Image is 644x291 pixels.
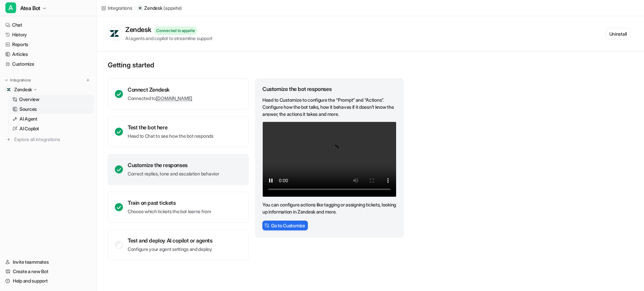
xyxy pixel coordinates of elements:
[10,104,94,114] a: Sources
[262,201,396,215] p: You can configure actions like tagging or assigning tickets, looking up information in Zendesk an...
[264,223,269,228] img: CstomizeIcon
[3,276,94,286] a: Help and support
[128,246,213,253] p: Configure your agent settings and deploy
[3,135,94,144] a: Explore all integrations
[128,199,211,206] div: Train on past tickets
[137,5,182,11] a: Zendesk(appxite)
[163,5,182,11] p: ( appxite )
[10,95,94,104] a: Overview
[20,116,37,122] p: AI Agent
[134,5,136,11] span: /
[3,30,94,39] a: History
[10,124,94,133] a: AI Copilot
[10,114,94,124] a: AI Agent
[262,86,396,92] div: Customize the bot responses
[128,124,214,131] div: Test the bot here
[19,96,39,103] p: Overview
[20,125,39,132] p: AI Copilot
[128,86,192,93] div: Connect Zendesk
[606,28,631,40] button: Uninstall
[262,221,308,230] button: Go to Customize
[125,26,154,34] div: Zendesk
[128,237,213,244] div: Test and deploy AI copilot or agents
[262,122,396,197] video: Your browser does not support the video tag.
[128,208,211,215] p: Choose which tickets the bot learns from
[128,162,219,168] div: Customize the responses
[154,27,197,35] div: Connected to appxite
[128,95,192,102] p: Connected to
[86,78,90,83] img: menu_add.svg
[20,3,40,13] span: Atea Bot
[128,170,219,177] p: Correct replies, tone and escalation behavior
[108,4,132,11] div: Integrations
[20,106,37,112] p: Sources
[262,96,396,118] p: Head to Customize to configure the “Prompt” and “Actions”. Configure how the bot talks, how it be...
[14,134,91,145] span: Explore all integrations
[3,257,94,267] a: Invite teammates
[3,50,94,59] a: Articles
[4,78,9,83] img: expand menu
[7,88,11,92] img: Zendesk
[5,2,16,13] span: A
[3,77,33,84] button: Integrations
[128,133,214,139] p: Head to Chat to see how the bot responds
[5,136,12,143] img: explore all integrations
[3,59,94,69] a: Customize
[10,77,31,83] p: Integrations
[144,5,162,11] p: Zendesk
[3,40,94,49] a: Reports
[156,95,192,101] a: [DOMAIN_NAME]
[3,20,94,30] a: Chat
[101,4,132,11] a: Integrations
[109,30,120,38] img: Zendesk logo
[108,61,404,69] p: Getting started
[14,86,32,93] p: Zendesk
[3,267,94,276] a: Create a new Bot
[125,35,213,42] div: AI agents and copilot to streamline support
